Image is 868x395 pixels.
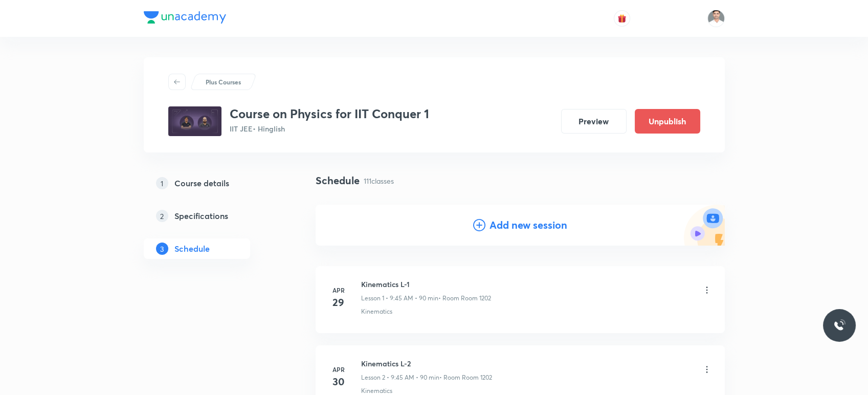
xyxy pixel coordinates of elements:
[361,307,392,316] p: Kinematics
[206,77,241,86] p: Plus Courses
[144,206,283,226] a: 2Specifications
[156,177,168,189] p: 1
[617,14,627,23] img: avatar
[328,365,349,374] h6: Apr
[144,11,226,26] a: Company Logo
[328,286,349,295] h6: Apr
[156,210,168,222] p: 2
[364,175,394,186] p: 111 classes
[174,210,228,222] h5: Specifications
[684,205,725,246] img: Add
[316,173,360,188] h4: Schedule
[833,319,845,332] img: ttu
[438,294,491,303] p: • Room Room 1202
[635,109,700,134] button: Unpublish
[174,243,210,255] h5: Schedule
[361,279,491,290] h6: Kinematics L-1
[144,11,226,24] img: Company Logo
[707,10,725,27] img: Mant Lal
[361,358,492,369] h6: Kinematics L-2
[168,106,221,136] img: 9f45ac594d33438b89b6089bafb73e1d.jpg
[361,373,439,382] p: Lesson 2 • 9:45 AM • 90 min
[561,109,627,134] button: Preview
[174,177,229,189] h5: Course details
[230,106,429,121] h3: Course on Physics for IIT Conquer 1
[328,374,349,389] h4: 30
[328,295,349,310] h4: 29
[230,123,429,134] p: IIT JEE • Hinglish
[439,373,492,382] p: • Room Room 1202
[614,10,630,27] button: avatar
[156,243,168,255] p: 3
[144,173,283,193] a: 1Course details
[361,294,438,303] p: Lesson 1 • 9:45 AM • 90 min
[489,217,567,233] h4: Add new session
